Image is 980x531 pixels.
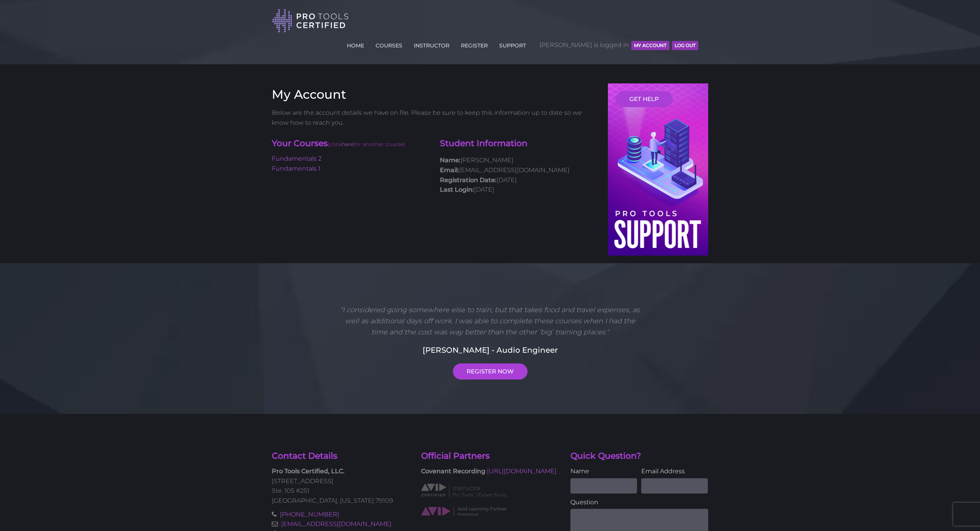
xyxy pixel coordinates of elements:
a: GET HELP [616,91,673,107]
h3: My Account [272,87,596,102]
strong: Last Login: [440,186,474,193]
a: [EMAIL_ADDRESS][DOMAIN_NAME] [281,520,392,528]
button: Log Out [672,41,698,50]
p: "I considered going somewhere else to train, but that takes food and travel expenses, as well as ... [337,305,643,337]
h4: Student Information [440,138,596,150]
strong: Registration Date: [440,176,497,184]
p: [STREET_ADDRESS] Ste. 105 #251 [GEOGRAPHIC_DATA], [US_STATE] 79109 [272,466,410,505]
label: Name [570,466,637,476]
a: REGISTER NOW [453,363,528,380]
strong: Name: [440,156,461,164]
a: Fundamentals 1 [272,165,320,172]
p: [PERSON_NAME] [EMAIL_ADDRESS][DOMAIN_NAME] [DATE] [DATE] [440,155,596,194]
a: SUPPORT [497,38,528,50]
a: Fundamentals 2 [272,155,322,162]
h4: Your Courses [272,138,428,150]
a: REGISTER [459,38,490,50]
h5: [PERSON_NAME] - Audio Engineer [272,344,708,356]
img: AVID Learning Partner classification logo [421,506,507,516]
strong: Pro Tools Certified, LLC. [272,467,345,475]
span: (click for another course) [328,141,405,148]
a: COURSES [374,38,404,50]
button: MY ACCOUNT [631,41,669,50]
a: INSTRUCTOR [412,38,451,50]
label: Email Address [641,466,708,476]
strong: Email: [440,166,459,174]
h4: Quick Question? [570,450,708,462]
h4: Contact Details [272,450,410,462]
h4: Official Partners [421,450,559,462]
strong: Covenant Recording [421,467,485,475]
a: here [342,141,354,148]
label: Question [570,497,708,507]
img: Pro Tools Certified Logo [272,8,349,33]
img: AVID Expert Instructor classification logo [421,482,507,498]
p: Below are the account details we have on file. Please be sure to keep this information up to date... [272,108,596,127]
a: [URL][DOMAIN_NAME] [487,467,557,475]
a: HOME [345,38,366,50]
a: [PHONE_NUMBER] [280,511,339,518]
span: [PERSON_NAME] is logged in [539,34,698,57]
